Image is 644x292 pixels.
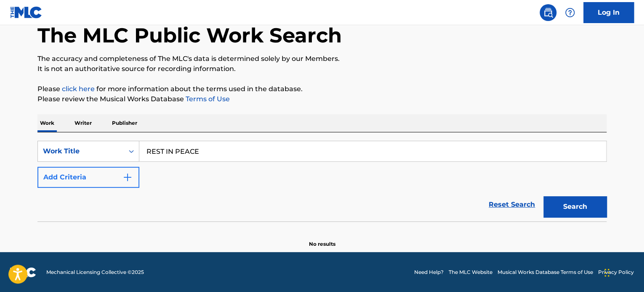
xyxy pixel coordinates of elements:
[604,260,609,285] div: Drag
[583,2,634,23] a: Log In
[37,54,607,64] p: The accuracy and completeness of The MLC's data is determined solely by our Members.
[43,146,119,156] div: Work Title
[309,230,335,248] p: No results
[565,8,575,18] img: help
[543,8,553,18] img: search
[602,252,644,292] iframe: Chat Widget
[562,4,578,21] div: Help
[72,114,94,132] p: Writer
[122,172,133,182] img: 9d2ae6d4665cec9f34b9.svg
[449,268,492,276] a: The MLC Website
[37,167,139,188] button: Add Criteria
[62,85,95,93] a: click here
[37,23,342,48] h1: The MLC Public Work Search
[109,114,140,132] p: Publisher
[37,64,607,74] p: It is not an authoritative source for recording information.
[414,268,444,276] a: Need Help?
[46,268,144,276] span: Mechanical Licensing Collective © 2025
[498,268,593,276] a: Musical Works Database Terms of Use
[484,195,539,214] a: Reset Search
[10,6,43,18] img: MLC Logo
[543,196,607,217] button: Search
[37,94,607,104] p: Please review the Musical Works Database
[37,141,607,221] form: Search Form
[10,267,36,277] img: logo
[37,114,57,132] p: Work
[184,95,230,103] a: Terms of Use
[598,268,634,276] a: Privacy Policy
[540,4,556,21] a: Public Search
[37,84,607,94] p: Please for more information about the terms used in the database.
